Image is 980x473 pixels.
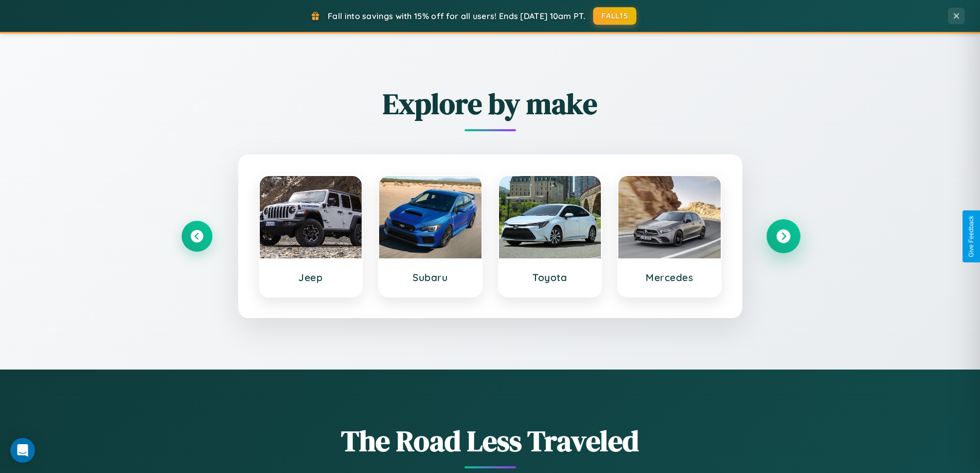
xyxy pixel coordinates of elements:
[182,84,799,124] h2: Explore by make
[182,421,799,461] h1: The Road Less Traveled
[389,271,471,284] h3: Subaru
[328,11,585,21] span: Fall into savings with 15% off for all users! Ends [DATE] 10am PT.
[10,438,35,463] div: Open Intercom Messenger
[593,7,636,25] button: FALL15
[509,271,591,284] h3: Toyota
[629,271,710,284] h3: Mercedes
[270,271,352,284] h3: Jeep
[968,216,975,257] div: Give Feedback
